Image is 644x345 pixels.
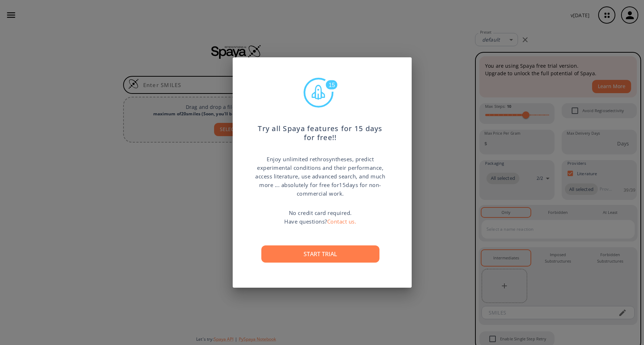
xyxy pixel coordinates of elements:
[254,155,387,198] p: Enjoy unlimited rethrosyntheses, predict experimental conditions and their performance, access li...
[329,82,335,88] text: 15
[284,209,356,226] p: No credit card required. Have questions?
[327,218,357,225] a: Contact us.
[254,117,387,142] p: Try all Spaya features for 15 days for free!!
[261,245,379,263] button: Start trial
